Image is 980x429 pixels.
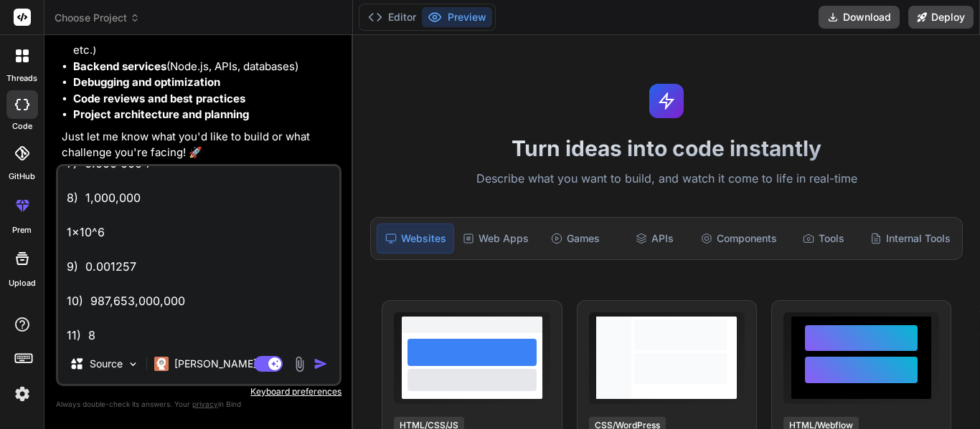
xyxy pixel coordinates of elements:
[73,59,166,73] strong: Backend services
[9,277,36,289] label: Upload
[616,223,692,254] div: APIs
[291,356,308,372] img: attachment
[819,6,900,29] button: Download
[314,357,328,371] img: icon
[377,223,454,254] div: Websites
[362,170,971,188] p: Describe what you want to build, and watch it come to life in real-time
[10,382,34,406] img: settings
[55,11,140,25] span: Choose Project
[192,400,218,408] span: privacy
[73,107,249,121] strong: Project architecture and planning
[56,386,341,397] p: Keyboard preferences
[12,120,32,132] label: code
[695,223,783,254] div: Components
[73,92,245,105] strong: Code reviews and best practices
[56,397,341,411] p: Always double-check its answers. Your in Bind
[362,7,422,27] button: Editor
[174,357,281,371] p: [PERSON_NAME] 4 S..
[62,129,339,161] p: Just let me know what you'd like to build or what challenge you're facing! 🚀
[127,358,139,370] img: Pick Models
[58,166,339,344] textarea: Express the following in scientific notation: 1) 0.00012 1.2x10^- 2) 1000 1x10^3 3) 0.01 4) 12 5)...
[9,170,35,183] label: GitHub
[908,6,974,29] button: Deploy
[90,357,123,371] p: Source
[362,135,971,161] h1: Turn ideas into code instantly
[786,223,862,254] div: Tools
[73,75,220,89] strong: Debugging and optimization
[154,357,169,371] img: Claude 4 Sonnet
[457,223,534,254] div: Web Apps
[864,223,956,254] div: Internal Tools
[537,223,613,254] div: Games
[12,224,32,236] label: prem
[422,7,492,27] button: Preview
[73,59,339,75] li: (Node.js, APIs, databases)
[6,72,37,85] label: threads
